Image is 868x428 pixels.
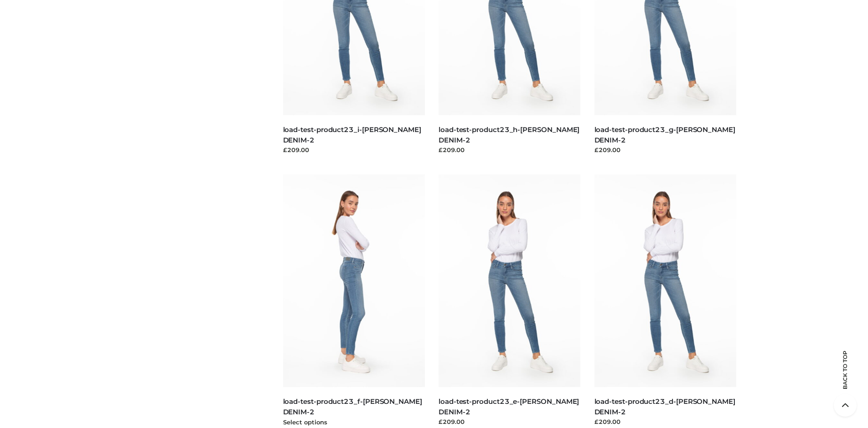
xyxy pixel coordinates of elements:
[439,145,581,154] div: £209.00
[283,125,421,144] a: load-test-product23_i-[PERSON_NAME] DENIM-2
[594,417,737,426] div: £209.00
[283,397,422,416] a: load-test-product23_f-[PERSON_NAME] DENIM-2
[283,418,327,426] a: Select options
[594,125,735,144] a: load-test-product23_g-[PERSON_NAME] DENIM-2
[834,367,857,389] span: Back to top
[439,417,581,426] div: £209.00
[594,145,737,154] div: £209.00
[439,397,579,416] a: load-test-product23_e-[PERSON_NAME] DENIM-2
[283,145,425,154] div: £209.00
[594,397,735,416] a: load-test-product23_d-[PERSON_NAME] DENIM-2
[439,125,579,144] a: load-test-product23_h-[PERSON_NAME] DENIM-2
